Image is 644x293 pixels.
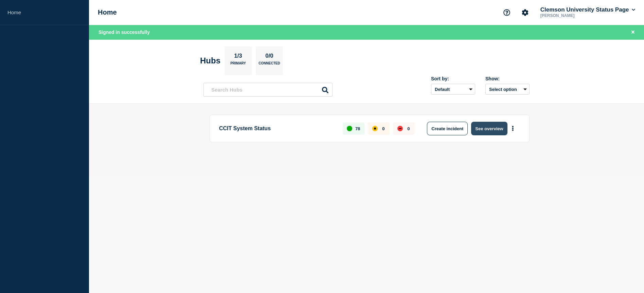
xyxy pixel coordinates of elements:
[471,122,507,135] button: See overview
[355,126,360,131] p: 78
[485,76,530,81] div: Show:
[258,61,280,69] p: Connected
[263,53,276,61] p: 0/0
[347,126,352,131] div: up
[508,122,517,135] button: More actions
[232,53,245,61] p: 1/3
[431,76,475,81] div: Sort by:
[99,30,150,35] span: Signed in successfully
[518,5,532,20] button: Account settings
[382,126,384,131] p: 0
[407,126,410,131] p: 0
[219,122,335,135] p: CCIT System Status
[500,5,514,20] button: Support
[372,126,378,131] div: affected
[539,13,610,18] p: [PERSON_NAME]
[98,8,117,16] h1: Home
[203,83,333,97] input: Search Hubs
[485,84,530,95] button: Select option
[629,28,637,36] button: Close banner
[230,61,246,69] p: Primary
[539,6,637,13] button: Clemson University Status Page
[431,84,475,95] select: Sort by
[397,126,403,131] div: down
[427,122,468,135] button: Create incident
[200,56,220,65] h2: Hubs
